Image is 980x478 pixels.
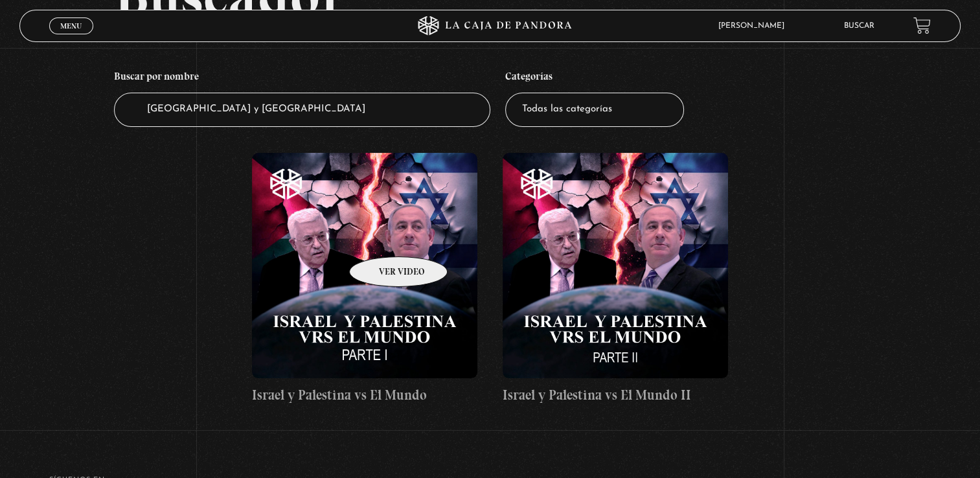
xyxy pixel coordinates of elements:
[56,33,86,42] span: Cerrar
[913,17,931,34] a: View your shopping cart
[503,385,729,405] h4: Israel y Palestina vs El Mundo II
[505,63,684,93] h4: Categorías
[60,22,82,30] span: Menu
[844,22,874,30] a: Buscar
[252,385,478,405] h4: Israel y Palestina vs El Mundo
[252,153,478,405] a: Israel y Palestina vs El Mundo
[114,63,490,93] h4: Buscar por nombre
[503,153,729,405] a: Israel y Palestina vs El Mundo II
[712,22,797,30] span: [PERSON_NAME]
